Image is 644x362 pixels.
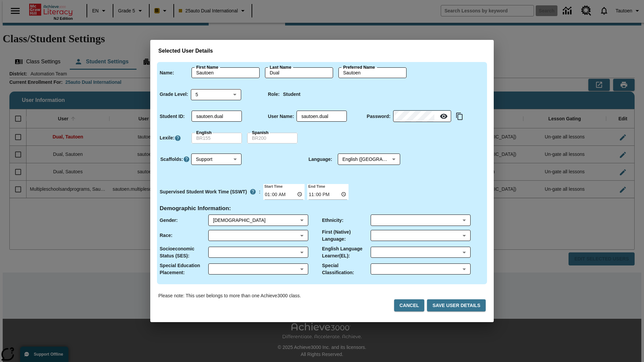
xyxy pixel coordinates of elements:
button: Reveal Password [437,110,450,123]
p: Password : [367,113,390,120]
h3: Selected User Details [158,48,486,54]
button: Copy text to clipboard [454,111,465,122]
p: Special Classification : [322,262,371,276]
p: Supervised Student Work Time (SSWT) [160,188,247,195]
label: English [196,130,212,136]
div: Support [191,154,241,165]
p: Name : [160,69,174,76]
p: Race : [160,232,172,239]
label: Spanish [252,130,269,136]
div: Language [338,154,400,165]
p: Socioeconomic Status (SES) : [160,245,208,259]
p: Scaffolds : [160,156,183,163]
label: Preferred Name [343,64,375,70]
button: Supervised Student Work Time is the timeframe when students can take LevelSet and when lessons ar... [247,186,259,198]
h4: Demographic Information : [160,205,231,212]
label: End Time [307,183,325,189]
p: Special Education Placement : [160,262,208,276]
label: First Name [196,64,218,70]
div: English ([GEOGRAPHIC_DATA]) [338,154,400,165]
div: Female [213,217,298,224]
p: User Name : [268,113,294,120]
button: Cancel [394,299,424,312]
button: Save User Details [427,299,486,312]
p: Role : [268,91,280,98]
div: Scaffolds [191,154,241,165]
a: Click here to know more about Lexiles, Will open in new tab [174,135,181,141]
p: Student ID : [160,113,185,120]
div: 5 [191,89,241,100]
p: English Language Learner(EL) : [322,245,371,259]
p: Grade Level : [160,91,188,98]
p: Ethnicity : [322,217,343,224]
p: Student [283,91,301,98]
div: User Name [297,111,347,122]
p: Please note: This user belongs to more than one Achieve3000 class. [158,292,301,299]
div: Password [393,111,451,122]
p: First (Native) Language : [322,229,371,243]
p: Language : [309,156,332,163]
p: Gender : [160,217,178,224]
div: : [160,186,261,198]
div: Grade Level [191,89,241,100]
p: Lexile : [160,134,174,141]
label: Last Name [270,64,291,70]
div: Student ID [192,111,242,122]
button: Click here to know more about Scaffolds [183,156,190,163]
label: Start Time [263,183,283,189]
